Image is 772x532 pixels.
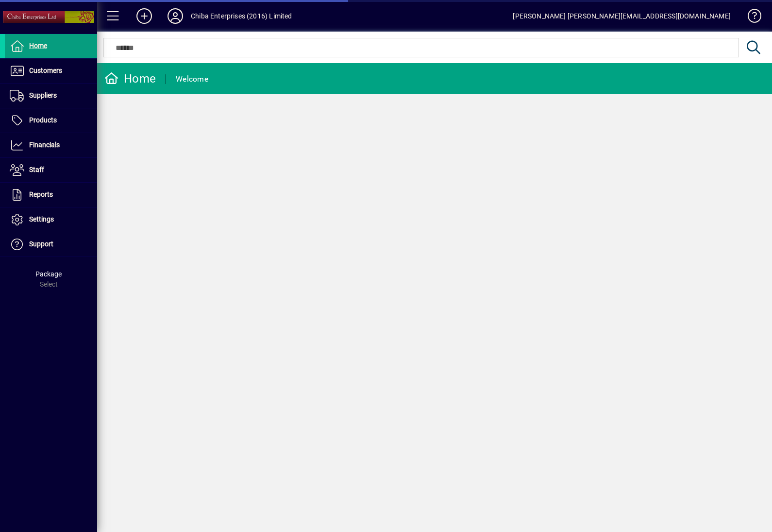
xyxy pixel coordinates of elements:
span: Products [29,116,57,124]
div: Welcome [176,71,208,87]
span: Package [35,270,62,278]
span: Settings [29,215,54,223]
span: Home [29,42,47,50]
a: Knowledge Base [740,2,760,34]
span: Staff [29,166,44,173]
a: Suppliers [5,84,97,108]
a: Customers [5,59,97,83]
a: Staff [5,158,97,182]
button: Profile [160,7,191,25]
span: Reports [29,190,53,198]
a: Support [5,232,97,257]
a: Financials [5,133,97,157]
span: Support [29,240,53,248]
a: Reports [5,183,97,207]
span: Financials [29,141,60,149]
a: Settings [5,207,97,232]
span: Suppliers [29,91,57,99]
div: Home [104,71,156,86]
a: Products [5,108,97,133]
span: Customers [29,67,62,74]
button: Add [129,7,160,25]
div: Chiba Enterprises (2016) Limited [191,8,292,24]
div: [PERSON_NAME] [PERSON_NAME][EMAIL_ADDRESS][DOMAIN_NAME] [513,8,731,24]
